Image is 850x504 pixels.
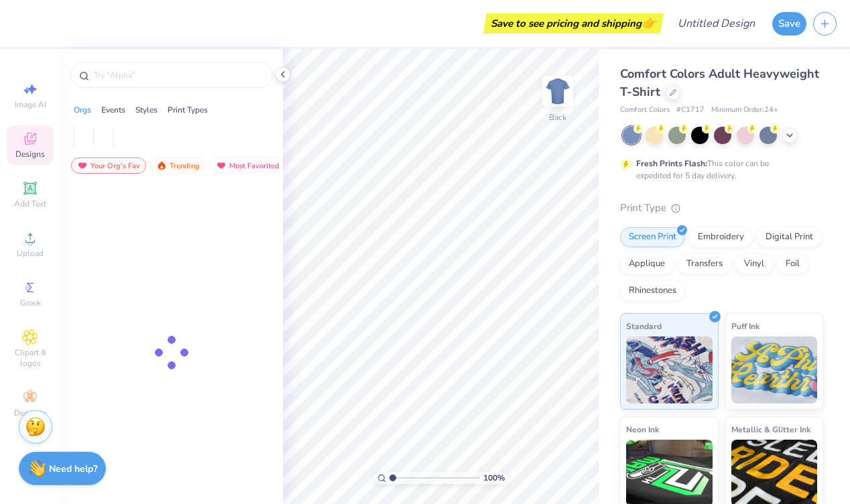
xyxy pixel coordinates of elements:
span: Image AI [15,99,46,110]
div: Your Org's Fav [71,157,146,174]
div: Embroidery [689,227,753,247]
img: Back [544,78,571,105]
span: 👉 [642,15,656,31]
input: Try "Alpha" [93,68,264,82]
div: Trending [150,157,206,174]
span: # C1717 [676,105,705,116]
div: Print Types [168,104,208,116]
div: Screen Print [620,227,685,247]
div: Orgs [74,104,91,116]
div: This color can be expedited for 5 day delivery. [636,157,801,182]
div: Applique [620,254,674,274]
img: trending.gif [156,161,167,170]
span: Add Text [14,198,46,209]
div: Foil [777,254,808,274]
span: Standard [626,319,662,333]
div: Events [101,104,125,116]
div: Transfers [678,254,731,274]
strong: Need help? [49,462,97,475]
span: Decorate [14,407,46,418]
div: Styles [135,104,158,116]
span: Puff Ink [731,319,760,333]
span: Greek [20,298,41,308]
span: 100 % [483,472,505,484]
img: most_fav.gif [77,161,88,170]
div: Vinyl [735,254,773,274]
span: Metallic & Glitter Ink [731,422,810,436]
div: Back [549,111,566,123]
button: Save [772,12,806,36]
div: Save to see pricing and shipping [487,13,660,34]
div: Most Favorited [210,157,286,174]
span: Neon Ink [626,422,659,436]
input: Untitled Design [667,10,766,37]
div: Rhinestones [620,281,685,301]
span: Comfort Colors [620,105,670,116]
strong: Fresh Prints Flash: [636,158,707,169]
span: Comfort Colors Adult Heavyweight T-Shirt [620,66,819,100]
img: most_fav.gif [216,161,227,170]
span: Upload [17,248,44,259]
span: Minimum Order: 24 + [711,105,778,116]
div: Digital Print [757,227,822,247]
img: Standard [626,336,713,403]
span: Designs [15,149,45,160]
img: Puff Ink [731,336,818,403]
span: Clipart & logos [7,347,54,369]
div: Print Type [620,200,823,216]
